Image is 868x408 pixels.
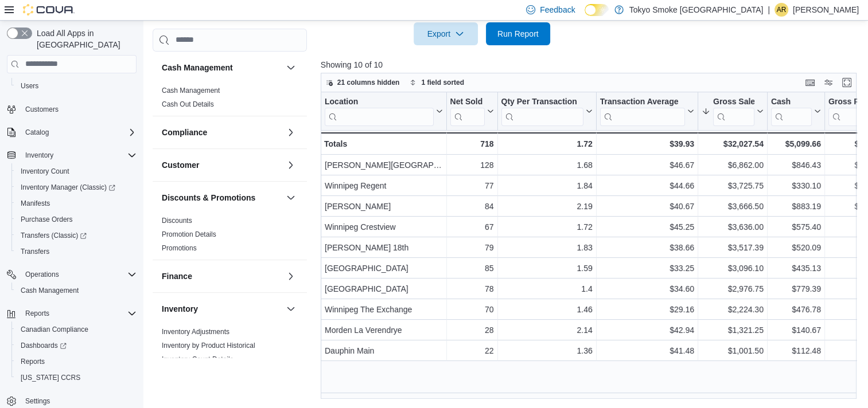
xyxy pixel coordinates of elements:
[11,354,141,370] button: Reports
[21,247,49,256] span: Transfers
[450,241,493,254] div: 79
[600,261,694,275] div: $33.25
[21,268,137,281] span: Operations
[25,397,50,406] span: Settings
[11,283,141,299] button: Cash Management
[21,325,88,334] span: Canadian Compliance
[16,181,137,194] span: Inventory Manager (Classic)
[21,357,45,366] span: Reports
[284,125,298,139] button: Compliance
[600,96,685,125] div: Transaction Average
[321,59,862,70] p: Showing 10 of 10
[162,217,192,225] a: Discounts
[325,220,443,234] div: Winnipeg Crestview
[325,179,443,193] div: Winnipeg Regent
[16,339,71,352] a: Dashboards
[702,323,764,337] div: $1,321.25
[162,230,216,239] span: Promotion Details
[21,167,69,176] span: Inventory Count
[600,220,694,234] div: $45.25
[450,220,493,234] div: 67
[25,309,49,318] span: Reports
[21,81,38,91] span: Users
[450,303,493,316] div: 70
[450,137,493,151] div: 718
[162,100,214,109] span: Cash Out Details
[16,213,137,226] span: Purchase Orders
[25,270,59,279] span: Operations
[21,286,79,295] span: Cash Management
[21,307,137,320] span: Reports
[162,192,255,203] h3: Discounts & Promotions
[162,127,282,138] button: Compliance
[25,151,53,160] span: Inventory
[284,61,298,74] button: Cash Management
[501,96,592,125] button: Qty Per Transaction
[16,79,43,93] a: Users
[325,282,443,296] div: [GEOGRAPHIC_DATA]
[11,244,141,260] button: Transfers
[600,96,694,125] button: Transaction Average
[793,3,859,17] p: [PERSON_NAME]
[501,303,592,316] div: 1.46
[771,323,821,337] div: $140.67
[16,197,55,210] a: Manifests
[2,124,141,140] button: Catalog
[16,245,54,258] a: Transfers
[450,344,493,358] div: 22
[600,199,694,213] div: $40.67
[11,370,141,386] button: [US_STATE] CCRS
[284,191,298,205] button: Discounts & Promotions
[540,4,575,15] span: Feedback
[321,76,404,89] button: 21 columns hidden
[11,195,141,211] button: Manifests
[450,96,484,125] div: Net Sold
[450,158,493,172] div: 128
[16,181,120,194] a: Inventory Manager (Classic)
[771,261,821,275] div: $435.13
[771,282,821,296] div: $779.39
[325,158,443,172] div: [PERSON_NAME][GEOGRAPHIC_DATA]
[501,344,592,358] div: 1.36
[600,344,694,358] div: $41.48
[585,4,609,16] input: Dark Mode
[162,270,282,282] button: Finance
[501,158,592,172] div: 1.68
[337,78,400,87] span: 21 columns hidden
[16,229,137,242] span: Transfers (Classic)
[702,199,764,213] div: $3,666.50
[25,105,59,114] span: Customers
[702,303,764,316] div: $2,224.30
[21,307,54,320] button: Reports
[16,371,137,385] span: Washington CCRS
[774,3,788,17] div: Ashlee Riruako
[162,216,192,225] span: Discounts
[702,96,764,125] button: Gross Sales
[501,241,592,254] div: 1.83
[162,355,233,363] a: Inventory Count Details
[600,303,694,316] div: $29.16
[21,394,55,408] a: Settings
[21,341,67,350] span: Dashboards
[501,261,592,275] div: 1.59
[702,261,764,275] div: $3,096.10
[501,323,592,337] div: 2.14
[2,147,141,163] button: Inventory
[21,215,73,224] span: Purchase Orders
[162,244,197,253] span: Promotions
[16,229,91,242] a: Transfers (Classic)
[11,338,141,354] a: Dashboards
[629,3,764,17] p: Tokyo Smoke [GEOGRAPHIC_DATA]
[771,220,821,234] div: $575.40
[162,62,282,73] button: Cash Management
[162,62,233,73] h3: Cash Management
[16,339,137,352] span: Dashboards
[325,303,443,316] div: Winnipeg The Exchange
[162,86,220,95] span: Cash Management
[600,282,694,296] div: $34.60
[162,270,192,282] h3: Finance
[501,96,583,125] div: Qty Per Transaction
[23,4,75,15] img: Cova
[16,284,137,297] span: Cash Management
[325,323,443,337] div: Morden La Verendrye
